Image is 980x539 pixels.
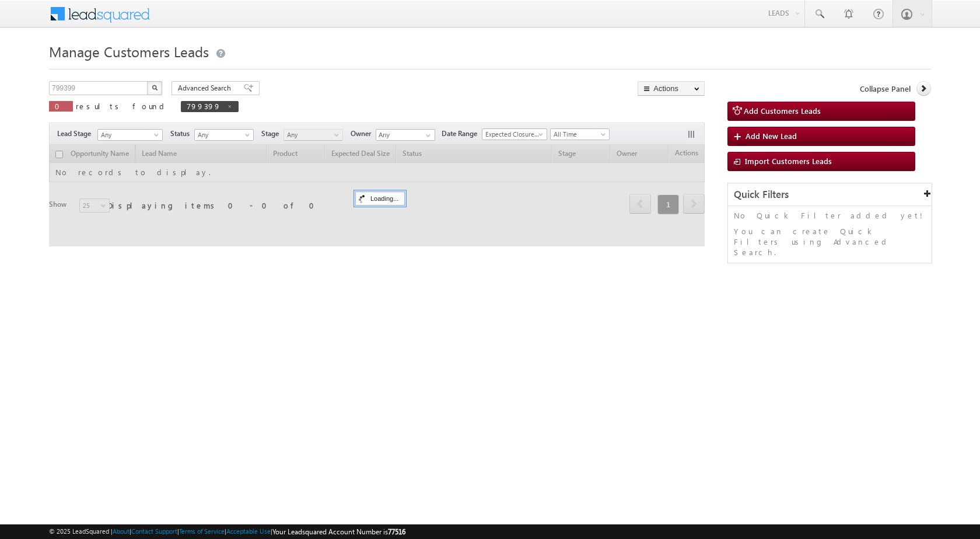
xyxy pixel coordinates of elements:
[113,527,129,535] a: About
[97,129,163,141] a: Any
[442,128,482,139] span: Date Range
[131,527,177,535] a: Contact Support
[272,527,405,536] span: Your Leadsquared Account Number is
[482,129,543,140] span: Expected Closure Date
[261,128,283,139] span: Stage
[170,128,194,139] span: Status
[98,130,159,140] span: Any
[49,42,209,61] span: Manage Customers Leads
[283,129,343,141] a: Any
[860,84,911,94] span: Collapse Panel
[550,128,610,140] a: All Time
[355,192,405,206] div: Loading...
[49,526,405,537] span: © 2025 LeadSquared | | | | |
[179,527,225,535] a: Terms of Service
[419,130,434,141] a: Show All Items
[152,85,157,91] img: Search
[195,130,250,140] span: Any
[376,129,435,141] input: Type to Search
[57,128,96,139] span: Lead Stage
[734,210,926,221] p: No Quick Filter added yet!
[551,129,606,140] span: All Time
[745,156,832,166] span: Import Customers Leads
[744,106,821,116] span: Add Customers Leads
[284,130,339,140] span: Any
[187,101,221,111] span: 799399
[76,101,169,111] span: results found
[388,527,405,536] span: 77516
[178,83,235,93] span: Advanced Search
[745,131,797,141] span: Add New Lead
[638,81,705,96] button: Actions
[351,128,376,139] span: Owner
[728,183,932,206] div: Quick Filters
[226,527,271,535] a: Acceptable Use
[194,129,254,141] a: Any
[482,128,547,140] a: Expected Closure Date
[55,101,67,111] span: 0
[734,226,926,258] p: You can create Quick Filters using Advanced Search.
